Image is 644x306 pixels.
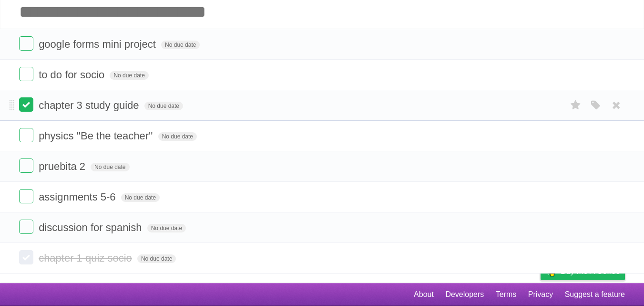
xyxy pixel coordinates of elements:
[19,189,33,203] label: Done
[19,36,33,51] label: Done
[565,285,625,304] a: Suggest a feature
[161,41,200,49] span: No due date
[567,97,585,113] label: Star task
[39,130,155,142] span: physics ''Be the teacher''
[39,252,134,264] span: chapter 1 quiz socio
[19,128,33,142] label: Done
[158,132,197,141] span: No due date
[137,254,176,263] span: No due date
[19,250,33,264] label: Done
[39,160,88,172] span: pruebita 2
[19,67,33,81] label: Done
[414,285,434,304] a: About
[144,102,183,110] span: No due date
[110,71,148,80] span: No due date
[561,263,620,280] span: Buy me a coffee
[121,193,160,202] span: No due date
[39,99,141,111] span: chapter 3 study guide
[528,285,553,304] a: Privacy
[39,191,118,203] span: assignments 5-6
[91,163,129,171] span: No due date
[19,97,33,112] label: Done
[445,285,484,304] a: Developers
[147,224,186,232] span: No due date
[496,285,517,304] a: Terms
[39,69,107,81] span: to do for socio
[39,222,144,233] span: discussion for spanish
[19,220,33,234] label: Done
[19,158,33,173] label: Done
[39,38,158,50] span: google forms mini project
